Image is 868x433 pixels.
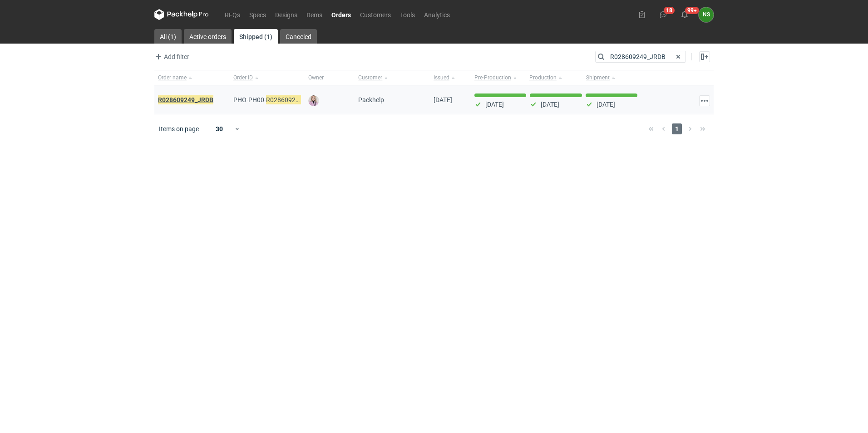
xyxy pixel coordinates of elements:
button: Add filter [153,51,190,62]
span: Issued [434,74,449,81]
span: 04/08/2025 [434,96,452,103]
p: [DATE] [597,101,615,108]
button: 99+ [677,7,692,22]
input: Search [596,51,686,62]
a: Designs [271,9,302,20]
span: Packhelp [358,96,384,103]
a: Items [302,9,327,20]
span: Order ID [233,74,253,81]
div: Natalia Stępak [699,7,714,22]
a: Orders [327,9,355,20]
button: Customer [355,70,430,85]
span: Items on page [159,124,199,133]
img: Klaudia Wiśniewska [308,95,319,106]
svg: Packhelp Pro [154,9,209,20]
button: 18 [656,7,671,22]
span: Order name [158,74,187,81]
button: Actions [699,95,710,106]
span: Production [529,74,557,81]
a: R028609249_JRDB [158,95,213,105]
span: Pre-Production [474,74,511,81]
button: Order ID [230,70,305,85]
span: 1 [672,123,682,134]
a: Specs [245,9,271,20]
a: Active orders [184,29,232,44]
span: PHO-PH00-R028609249_JRDB [233,95,321,105]
button: Production [528,70,584,85]
button: Shipment [584,70,641,85]
span: Customer [358,74,382,81]
a: RFQs [220,9,245,20]
em: R028609249_JRDB [266,95,321,105]
a: All (1) [154,29,182,44]
p: [DATE] [541,101,559,108]
a: Customers [355,9,395,20]
span: Owner [308,74,324,81]
a: Shipped (1) [234,29,278,44]
button: NS [699,7,714,22]
button: Pre-Production [471,70,528,85]
p: [DATE] [485,101,504,108]
div: 30 [205,123,234,135]
span: Add filter [153,51,189,62]
a: Analytics [419,9,454,20]
button: Issued [430,70,471,85]
a: Canceled [280,29,317,44]
span: Shipment [586,74,610,81]
a: Tools [395,9,419,20]
button: Order name [154,70,230,85]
